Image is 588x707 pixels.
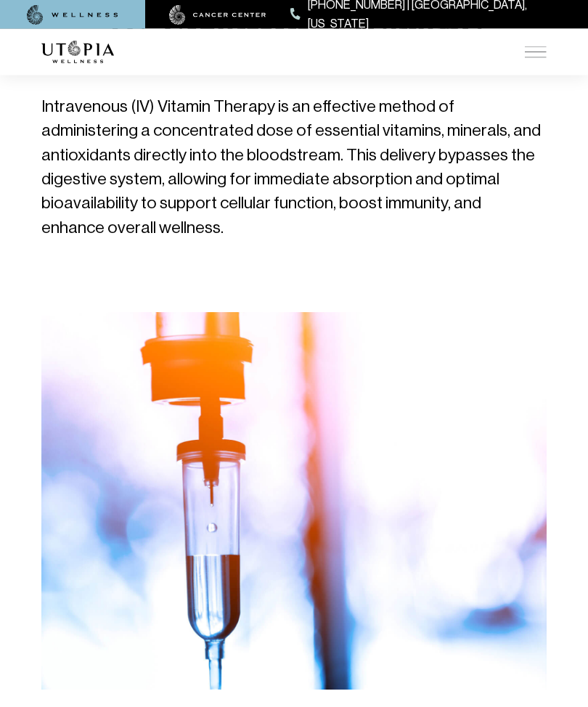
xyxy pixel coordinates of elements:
img: icon-hamburger [525,46,547,58]
img: cancer center [169,5,266,25]
img: logo [41,41,114,64]
img: wellness [27,5,118,25]
p: Intravenous (IV) Vitamin Therapy is an effective method of administering a concentrated dose of e... [41,95,547,240]
img: IV Vitamin Therapy [41,313,547,690]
